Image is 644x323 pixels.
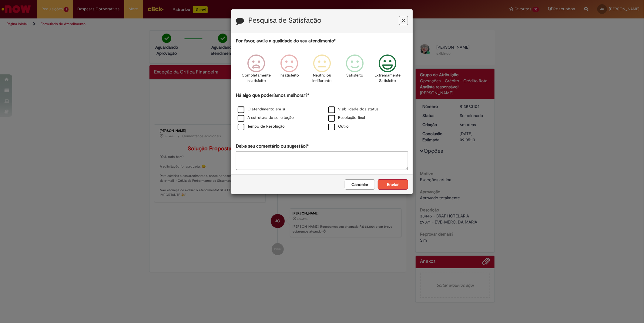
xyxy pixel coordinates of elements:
div: Completamente Insatisfeito [241,50,272,91]
label: Por favor, avalie a qualidade do seu atendimento* [236,38,336,44]
div: Neutro ou indiferente [307,50,337,91]
div: Insatisfeito [274,50,305,91]
button: Enviar [378,179,408,190]
label: O atendimento em si [238,106,285,112]
div: Satisfeito [339,50,370,91]
div: Extremamente Satisfeito [372,50,403,91]
p: Satisfeito [346,73,363,78]
p: Neutro ou indiferente [311,73,333,84]
label: Outro [328,124,349,129]
div: Há algo que poderíamos melhorar?* [236,92,408,131]
p: Extremamente Satisfeito [374,73,401,84]
label: Tempo de Resolução [238,124,285,129]
label: Resolução final [328,115,365,121]
button: Cancelar [345,179,375,190]
p: Insatisfeito [280,73,299,78]
label: Pesquisa de Satisfação [248,17,321,24]
p: Completamente Insatisfeito [242,73,271,84]
label: A estrutura da solicitação [238,115,294,121]
label: Visibilidade dos status [328,106,378,112]
label: Deixe seu comentário ou sugestão!* [236,143,309,149]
